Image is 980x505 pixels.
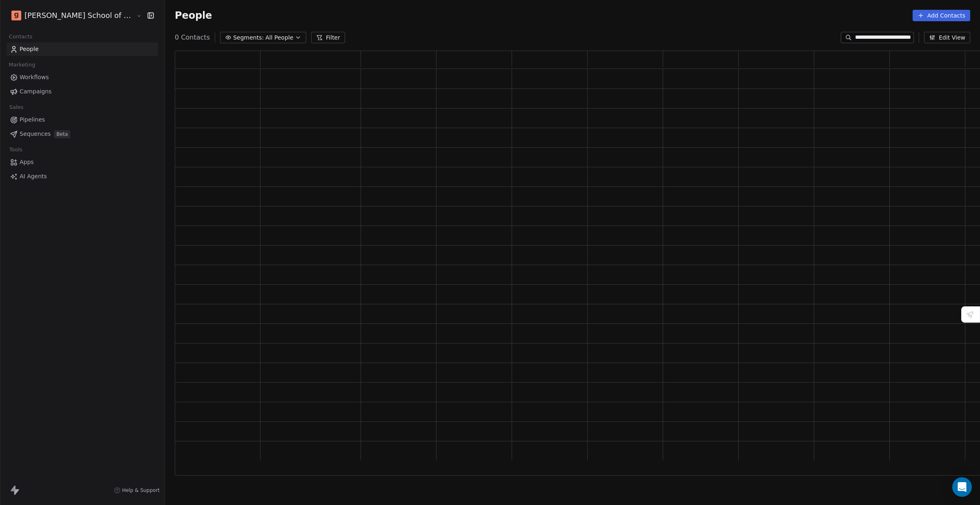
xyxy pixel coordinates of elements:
span: All People [265,33,293,42]
div: Open Intercom Messenger [952,477,972,497]
button: Edit View [924,32,970,43]
img: Goela%20School%20Logos%20(4).png [11,11,21,20]
a: SequencesBeta [7,127,158,141]
a: Workflows [7,71,158,84]
a: AI Agents [7,170,158,183]
span: Pipelines [20,115,45,124]
a: People [7,42,158,56]
span: Workflows [20,73,49,82]
span: [PERSON_NAME] School of Finance LLP [24,10,134,21]
button: Filter [311,32,345,43]
a: Help & Support [114,487,160,494]
span: Beta [54,130,70,138]
span: Sequences [20,130,51,138]
span: Help & Support [122,487,160,494]
span: Sales [6,101,27,113]
button: [PERSON_NAME] School of Finance LLP [10,9,131,22]
a: Campaigns [7,85,158,98]
span: People [20,45,39,53]
span: Apps [20,158,34,166]
span: Marketing [5,59,39,71]
span: Tools [6,144,26,156]
span: Campaigns [20,87,51,96]
span: People [175,9,212,22]
span: 0 Contacts [175,33,210,42]
span: AI Agents [20,172,47,181]
button: Add Contacts [913,10,970,21]
a: Pipelines [7,113,158,126]
span: Contacts [5,31,36,43]
span: Segments: [233,33,264,42]
a: Apps [7,155,158,169]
